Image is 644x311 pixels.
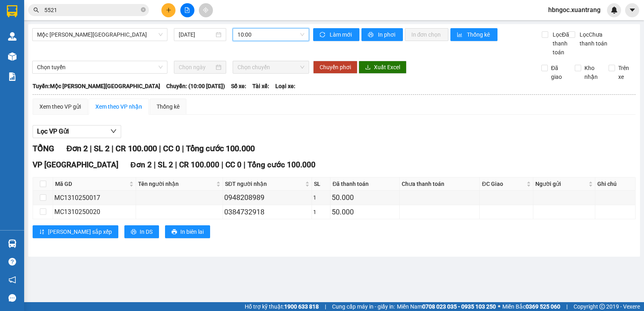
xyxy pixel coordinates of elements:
[237,29,304,41] span: 10:00
[224,192,310,203] div: 0948208989
[248,160,316,169] span: Tổng cước 100.000
[498,305,500,308] span: ⚪️
[158,160,173,169] span: SL 2
[130,160,152,169] span: Đơn 2
[542,5,607,15] span: hbngoc.xuantrang
[138,179,215,188] span: Tên người nhận
[141,7,146,12] span: close-circle
[221,160,223,169] span: |
[179,160,219,169] span: CR 100.000
[48,227,112,236] span: [PERSON_NAME] sắp xếp
[33,83,160,89] b: Tuyến: Mộc [PERSON_NAME][GEOGRAPHIC_DATA]
[330,30,353,39] span: Làm mới
[203,7,208,13] span: aim
[186,144,255,153] span: Tổng cước 100.000
[161,3,175,17] button: plus
[245,302,319,311] span: Hỗ trợ kỹ thuật:
[365,64,371,71] span: download
[361,28,403,41] button: printerIn phơi
[44,6,139,14] input: Tìm tên, số ĐT hoặc mã đơn
[39,229,45,235] span: sort-ascending
[157,102,180,111] div: Thống kê
[225,160,242,169] span: CC 0
[39,102,81,111] div: Xem theo VP gửi
[94,144,109,153] span: SL 2
[549,30,570,57] span: Lọc Đã thanh toán
[37,29,163,41] span: Mộc Châu - Hà Nội
[625,3,639,17] button: caret-down
[8,32,17,41] img: warehouse-icon
[422,303,496,310] strong: 0708 023 035 - 0935 103 250
[629,6,636,14] span: caret-down
[8,276,16,284] span: notification
[482,179,525,188] span: ĐC Giao
[8,294,16,302] span: message
[224,206,310,218] div: 0384732918
[179,30,215,39] input: 13/10/2025
[199,3,213,17] button: aim
[332,206,398,218] div: 50.000
[54,207,134,217] div: MC1310250020
[535,179,586,188] span: Người gửi
[110,128,117,134] span: down
[131,229,136,235] span: printer
[90,144,92,153] span: |
[171,229,177,235] span: printer
[581,64,602,81] span: Kho nhận
[231,82,246,91] span: Số xe:
[140,227,153,236] span: In DS
[325,302,326,311] span: |
[320,32,326,38] span: sync
[330,177,400,191] th: Đã thanh toán
[111,144,114,153] span: |
[566,302,568,311] span: |
[450,28,497,41] button: bar-chartThống kê
[275,82,295,91] span: Loại xe:
[576,30,609,48] span: Lọc Chưa thanh toán
[378,30,396,39] span: In phơi
[374,63,400,72] span: Xuất Excel
[252,82,269,91] span: Tài xế:
[244,160,246,169] span: |
[33,125,121,138] button: Lọc VP Gửi
[284,303,319,310] strong: 1900 633 818
[54,193,134,203] div: MC1310250017
[467,30,491,39] span: Thống kê
[163,144,180,153] span: CC 0
[368,32,375,38] span: printer
[312,177,330,191] th: SL
[332,302,395,311] span: Cung cấp máy in - giấy in:
[180,227,204,236] span: In biên lai
[179,63,215,72] input: Chọn ngày
[33,7,39,13] span: search
[182,144,184,153] span: |
[313,28,359,41] button: syncLàm mới
[313,61,357,74] button: Chuyển phơi
[53,205,136,219] td: MC1310250020
[166,7,171,13] span: plus
[124,225,159,238] button: printerIn DS
[116,144,157,153] span: CR 100.000
[141,6,146,14] span: close-circle
[405,28,449,41] button: In đơn chọn
[611,6,618,14] img: icon-new-feature
[8,52,17,61] img: warehouse-icon
[359,61,407,74] button: downloadXuất Excel
[165,225,210,238] button: printerIn biên lai
[313,208,329,216] div: 1
[548,64,569,81] span: Đã giao
[37,61,163,73] span: Chọn tuyến
[37,126,69,136] span: Lọc VP Gửi
[457,32,464,38] span: bar-chart
[615,64,636,81] span: Trên xe
[225,179,303,188] span: SĐT người nhận
[66,144,88,153] span: Đơn 2
[223,191,312,205] td: 0948208989
[33,160,118,169] span: VP [GEOGRAPHIC_DATA]
[223,205,312,219] td: 0384732918
[599,304,605,309] span: copyright
[8,258,16,266] span: question-circle
[502,302,560,311] span: Miền Bắc
[166,82,225,91] span: Chuyến: (10:00 [DATE])
[180,3,194,17] button: file-add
